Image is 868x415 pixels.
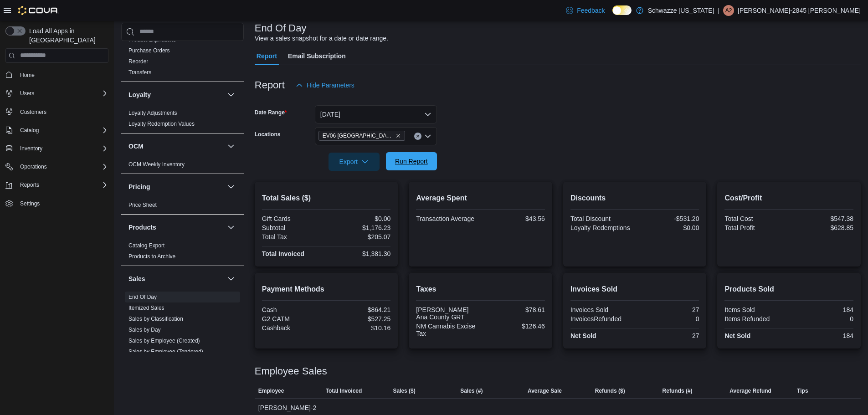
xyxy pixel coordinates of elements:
span: Price Sheet [128,201,157,209]
div: Loyalty [121,108,244,133]
a: Feedback [562,1,608,20]
strong: Net Sold [724,332,750,339]
span: Operations [20,163,47,170]
span: Operations [16,161,108,172]
button: Home [2,68,112,82]
span: Average Refund [729,387,771,395]
a: Purchase Orders [128,47,170,54]
a: Sales by Classification [128,316,183,322]
a: Settings [16,198,43,209]
a: Home [16,70,38,81]
button: Customers [2,105,112,118]
div: 184 [791,306,853,313]
div: Total Profit [724,224,787,231]
div: $0.00 [637,224,699,231]
div: View a sales snapshot for a date or date range. [255,34,388,43]
button: Inventory [16,143,46,154]
p: [PERSON_NAME]-2845 [PERSON_NAME] [738,5,861,16]
button: Users [2,87,112,100]
span: Loyalty Redemption Values [128,120,195,128]
button: Export [329,153,380,171]
img: Cova [18,6,59,15]
span: Tips [797,387,808,395]
button: Pricing [128,182,224,191]
div: 27 [637,332,699,339]
div: Cashback [262,324,324,332]
span: Sales (#) [460,387,483,395]
div: $1,381.30 [328,250,390,257]
div: $78.61 [483,306,545,313]
button: Users [16,88,38,99]
input: Dark Mode [612,5,632,15]
button: [DATE] [315,105,437,123]
h2: Products Sold [724,284,853,295]
button: Sales [226,273,236,284]
button: Operations [16,161,51,172]
div: Items Sold [724,306,787,313]
button: Open list of options [424,133,431,140]
button: Operations [2,160,112,173]
h2: Average Spent [416,193,545,204]
a: Transfers [128,69,151,76]
span: Purchase Orders [128,47,170,54]
div: Transaction Average [416,215,478,222]
div: Items Refunded [724,315,787,323]
span: Refunds (#) [663,387,693,395]
button: Catalog [2,124,112,137]
span: OCM Weekly Inventory [128,161,185,168]
span: Hide Parameters [307,81,354,90]
span: Settings [16,198,108,209]
span: Refunds ($) [595,387,625,395]
h3: Loyalty [128,90,151,99]
span: Settings [20,200,40,207]
button: Hide Parameters [292,76,358,94]
div: Total Cost [724,215,787,222]
div: Total Tax [262,233,324,241]
span: Average Sale [528,387,562,395]
div: Invoices Sold [570,306,633,313]
span: Transfers [128,69,151,76]
div: InvoicesRefunded [570,315,633,323]
h3: Pricing [128,182,150,191]
h2: Total Sales ($) [262,193,391,204]
div: $547.38 [791,215,853,222]
span: Sales by Employee (Tendered) [128,348,203,355]
div: $10.16 [328,324,390,332]
span: Employee [258,387,284,395]
h3: OCM [128,142,144,151]
div: 0 [791,315,853,323]
span: Users [20,90,34,97]
div: OCM [121,159,244,174]
span: Reports [16,179,108,190]
h3: Employee Sales [255,366,327,377]
h2: Discounts [570,193,699,204]
strong: Total Invoiced [262,250,304,257]
a: Sales by Day [128,327,161,333]
button: Reports [2,179,112,191]
div: $1,176.23 [328,224,390,231]
label: Date Range [255,109,287,116]
a: Products to Archive [128,253,175,260]
button: Remove EV06 Las Cruces East from selection in this group [395,133,401,138]
span: Total Invoiced [326,387,362,395]
span: Customers [16,106,108,118]
label: Locations [255,131,281,138]
span: Reports [20,181,39,189]
button: Reports [16,179,43,190]
button: OCM [128,142,224,151]
div: Andrew-2845 Moreno [723,5,734,16]
button: Products [226,222,236,233]
span: Inventory [16,143,108,154]
a: Loyalty Redemption Values [128,121,195,127]
span: Load All Apps in [GEOGRAPHIC_DATA] [26,26,108,45]
div: Subtotal [262,224,324,231]
div: $0.00 [328,215,390,222]
span: Loyalty Adjustments [128,109,177,117]
h2: Cost/Profit [724,193,853,204]
div: $205.07 [328,233,390,241]
span: Catalog [16,125,108,136]
a: End Of Day [128,294,157,300]
a: Catalog Export [128,242,164,249]
span: Home [16,69,108,81]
